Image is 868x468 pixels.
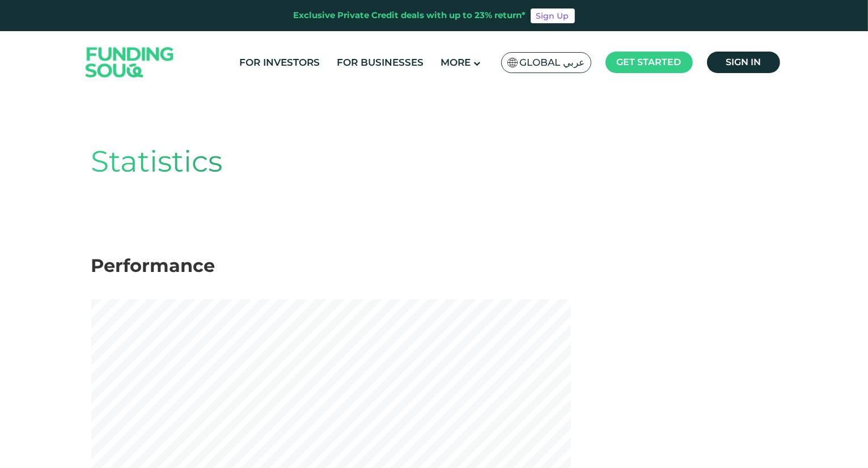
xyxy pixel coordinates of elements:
h2: Performance [91,255,777,276]
a: Sign Up [531,8,575,23]
div: Exclusive Private Credit deals with up to 23% return* [294,9,526,22]
a: For Businesses [334,53,426,72]
span: Sign in [726,57,761,67]
a: For Investors [236,53,323,72]
span: More [441,57,471,68]
img: SA Flag [507,58,518,67]
img: Logo [74,34,185,91]
h1: Statistics [91,144,777,179]
span: Get started [617,57,681,67]
a: Sign in [707,52,780,73]
span: Global عربي [520,56,585,69]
